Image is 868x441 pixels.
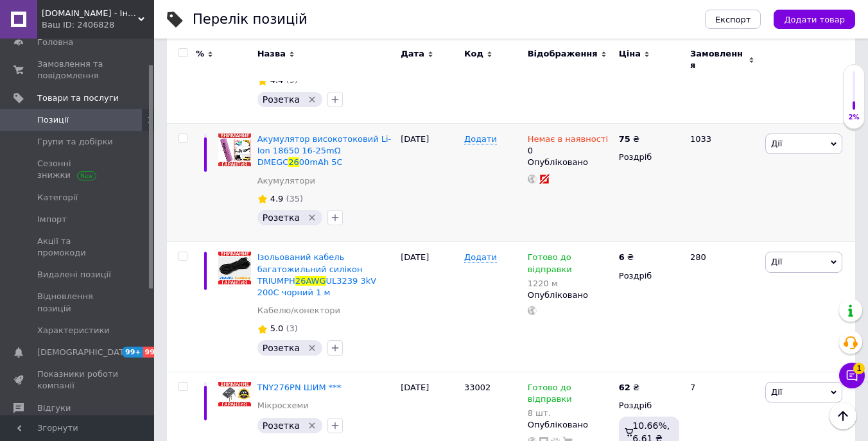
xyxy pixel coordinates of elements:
span: Код [464,48,483,60]
span: 26 [288,157,299,167]
span: Ціна [619,48,641,60]
img: TNY276PN ШИМ *** [218,382,251,406]
img: Изолированный кабель многожильный силикон TRIUMPH 26AWG UL3239 3kV 200C черный 1м [218,252,251,284]
span: Імпорт [37,214,67,225]
span: Експорт [715,15,751,24]
b: 62 [619,383,630,392]
span: Показники роботи компанії [37,368,119,392]
div: 1033 [682,124,762,242]
span: AWG [306,276,325,286]
a: Мікросхеми [257,400,309,411]
div: 280 [682,242,762,372]
img: Аккумулятор высокотоковый Li-Ion 18650 16-25mΩ DMEGC 2600mAh 5C [218,134,251,166]
a: Акумулятори [257,175,315,187]
div: Роздріб [619,151,679,163]
svg: Видалити мітку [307,343,317,353]
span: Характеристики [37,325,110,336]
span: 00mAh 5C [299,157,343,167]
span: Готово до відправки [528,252,572,277]
span: Категорії [37,192,78,203]
span: Готово до відправки [528,383,572,408]
span: Додати [464,134,497,144]
b: 75 [619,134,630,144]
span: Дії [771,257,782,266]
span: Дії [771,387,782,397]
span: 4.9 [270,194,284,203]
span: Замовлення [690,48,745,71]
span: 1 [853,359,865,370]
div: ₴ [619,252,634,263]
b: 6 [619,252,625,262]
span: Відображення [528,48,598,60]
span: Ізольований кабель багатожильний силікон TRIUMPH [257,252,363,285]
span: Відгуки [37,402,71,414]
span: Акумулятор високотоковий Li-Ion 18650 16-25mΩ DMEGC [257,134,392,167]
span: (3) [286,324,297,333]
div: Опубліковано [528,290,612,301]
div: ₴ [619,382,639,393]
span: Акції та промокоди [37,236,119,259]
svg: Видалити мітку [307,212,317,223]
span: Немає в наявності [528,134,608,148]
span: Дата [401,48,424,60]
a: TNY276PN ШИМ *** [257,383,342,392]
span: Групи та добірки [37,136,113,148]
a: Кабелю/конектори [257,305,340,316]
span: Додати товар [784,15,845,24]
div: ₴ [619,134,639,145]
span: Відновлення позицій [37,291,119,314]
button: Експорт [705,10,761,29]
span: UL3239 3kV 200C чорний 1 м [257,276,377,297]
button: Чат з покупцем1 [839,363,865,388]
div: Опубліковано [528,419,612,431]
a: Ізольований кабель багатожильний силікон TRIUMPH26AWGUL3239 3kV 200C чорний 1 м [257,252,377,297]
span: Головна [37,37,73,48]
span: Сезонні знижки [37,158,119,181]
span: Дії [771,139,782,148]
span: Замовлення та повідомлення [37,58,119,82]
span: Розетка [263,420,300,431]
span: [DEMOGRAPHIC_DATA] [37,347,132,358]
a: Акумулятор високотоковий Li-Ion 18650 16-25mΩ DMEGC2600mAh 5C [257,134,392,167]
div: 2% [844,113,864,122]
span: (35) [286,194,303,203]
div: [DATE] [397,242,461,372]
button: Додати товар [774,10,855,29]
div: [DATE] [397,124,461,242]
span: Назва [257,48,286,60]
div: Роздріб [619,400,679,411]
div: 0 [528,134,608,157]
div: Ваш ID: 2406828 [42,19,154,31]
div: Опубліковано [528,157,612,168]
div: 8 шт. [528,408,612,418]
span: Товари та послуги [37,92,119,104]
span: Розетка [263,212,300,223]
span: 33002 [464,383,490,392]
span: 26 [295,276,306,286]
span: Видалені позиції [37,269,111,281]
span: Додати [464,252,497,263]
div: Роздріб [619,270,679,282]
span: Розетка [263,343,300,353]
button: Наверх [829,402,856,429]
span: 99+ [122,347,143,358]
svg: Видалити мітку [307,94,317,105]
span: Розетка [263,94,300,105]
div: Перелік позицій [193,13,308,26]
div: 1220 м [528,279,612,288]
span: FreeBuy.in.ua - Інтернет-магазин [42,8,138,19]
span: 99+ [143,347,164,358]
span: 5.0 [270,324,284,333]
svg: Видалити мітку [307,420,317,431]
span: % [196,48,204,60]
span: Позиції [37,114,69,126]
